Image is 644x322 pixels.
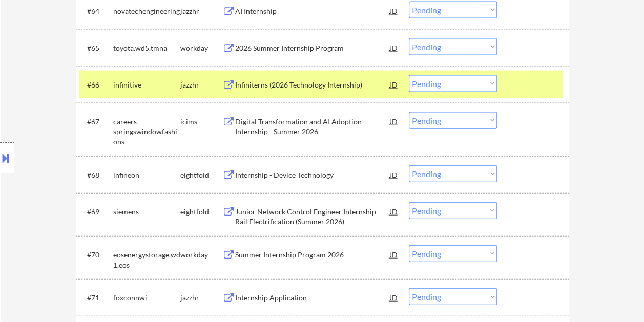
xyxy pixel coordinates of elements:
[235,117,390,137] div: Digital Transformation and AI Adoption Internship - Summer 2026
[113,293,180,303] div: foxconnwi
[389,288,399,307] div: JD
[180,207,222,217] div: eightfold
[389,245,399,264] div: JD
[87,250,105,260] div: #70
[235,43,390,53] div: 2026 Summer Internship Program
[113,43,180,53] div: toyota.wd5.tmna
[87,43,105,53] div: #65
[389,165,399,184] div: JD
[113,6,180,16] div: novatechengineering
[389,75,399,94] div: JD
[235,80,390,90] div: Infiniterns (2026 Technology Internship)
[87,6,105,16] div: #64
[235,293,390,303] div: Internship Application
[87,293,105,303] div: #71
[235,250,390,260] div: Summer Internship Program 2026
[389,112,399,131] div: JD
[113,250,180,270] div: eosenergystorage.wd1.eos
[180,117,222,127] div: icims
[389,202,399,221] div: JD
[180,6,222,16] div: jazzhr
[389,38,399,57] div: JD
[389,2,399,20] div: JD
[180,170,222,180] div: eightfold
[235,170,390,180] div: Internship - Device Technology
[235,6,390,16] div: AI Internship
[180,293,222,303] div: jazzhr
[180,80,222,90] div: jazzhr
[235,207,390,227] div: Junior Network Control Engineer Internship - Rail Electrification (Summer 2026)
[180,250,222,260] div: workday
[180,43,222,53] div: workday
